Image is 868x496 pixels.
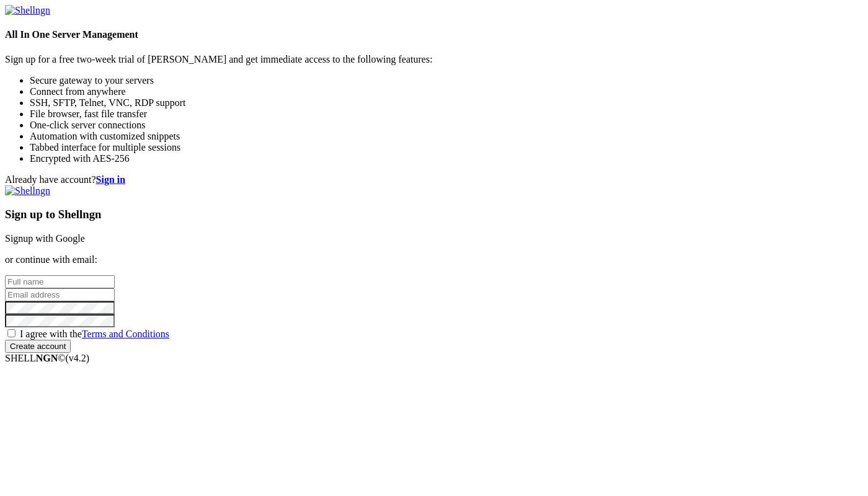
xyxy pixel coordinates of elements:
a: Sign in [96,174,126,185]
li: Encrypted with AES-256 [30,153,863,164]
a: Signup with Google [5,233,85,244]
input: Email address [5,288,115,301]
input: Create account [5,340,71,353]
span: SHELL © [5,353,89,363]
li: File browser, fast file transfer [30,108,863,120]
h4: All In One Server Management [5,29,863,40]
img: Shellngn [5,5,50,16]
h3: Sign up to Shellngn [5,208,863,221]
input: Full name [5,275,115,288]
input: I agree with theTerms and Conditions [7,329,15,337]
div: Already have account? [5,174,863,185]
li: Connect from anywhere [30,86,863,97]
span: 4.2.0 [66,353,90,363]
li: SSH, SFTP, Telnet, VNC, RDP support [30,97,863,108]
b: NGN [36,353,58,363]
img: Shellngn [5,185,50,197]
span: I agree with the [20,329,169,339]
a: Terms and Conditions [82,329,169,339]
li: Secure gateway to your servers [30,75,863,86]
li: One-click server connections [30,120,863,131]
p: Sign up for a free two-week trial of [PERSON_NAME] and get immediate access to the following feat... [5,54,863,65]
p: or continue with email: [5,254,863,265]
li: Tabbed interface for multiple sessions [30,142,863,153]
li: Automation with customized snippets [30,131,863,142]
